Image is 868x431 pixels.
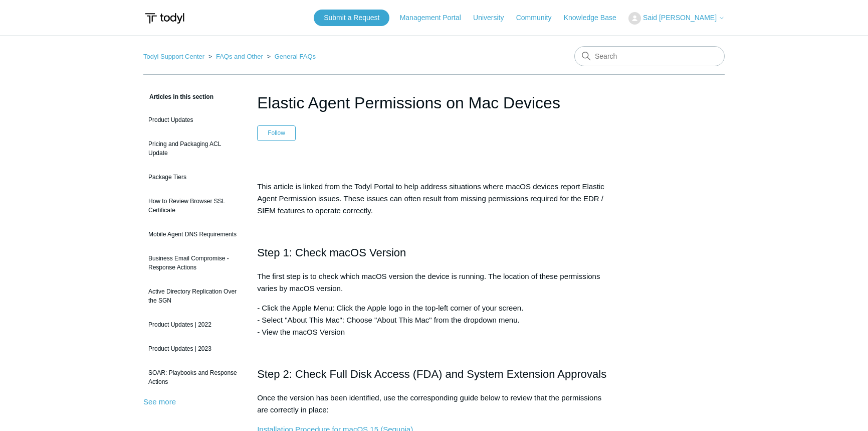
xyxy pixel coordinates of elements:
[143,339,242,358] a: Product Updates | 2023
[628,12,725,25] button: Said [PERSON_NAME]
[143,53,204,60] a: Todyl Support Center
[143,53,206,60] li: Todyl Support Center
[143,363,242,391] a: SOAR: Playbooks and Response Actions
[257,91,611,115] h1: Elastic Agent Permissions on Mac Devices
[257,302,611,338] p: - Click the Apple Menu: Click the Apple logo in the top-left corner of your screen. - Select "Abo...
[643,14,717,22] span: Said [PERSON_NAME]
[265,53,316,60] li: General FAQs
[516,13,562,23] a: Community
[143,282,242,310] a: Active Directory Replication Over the SGN
[143,192,242,220] a: How to Review Browser SSL Certificate
[143,134,242,163] a: Pricing and Packaging ACL Update
[143,397,176,406] a: See more
[143,249,242,277] a: Business Email Compromise - Response Actions
[257,181,611,217] p: This article is linked from the Todyl Portal to help address situations where macOS devices repor...
[143,9,186,28] img: Todyl Support Center Help Center home page
[257,365,611,383] h2: Step 2: Check Full Disk Access (FDA) and System Extension Approvals
[564,13,626,23] a: Knowledge Base
[314,10,389,26] a: Submit a Request
[143,225,242,244] a: Mobile Agent DNS Requirements
[574,46,725,66] input: Search
[275,53,316,60] a: General FAQs
[143,168,242,187] a: Package Tiers
[257,392,611,416] p: Once the version has been identified, use the corresponding guide below to review that the permis...
[206,53,265,60] li: FAQs and Other
[473,13,514,23] a: University
[216,53,263,60] a: FAQs and Other
[143,315,242,334] a: Product Updates | 2022
[257,125,296,140] button: Follow Article
[143,110,242,129] a: Product Updates
[400,13,471,23] a: Management Portal
[257,244,611,261] h2: Step 1: Check macOS Version
[257,270,611,295] p: The first step is to check which macOS version the device is running. The location of these permi...
[143,93,213,100] span: Articles in this section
